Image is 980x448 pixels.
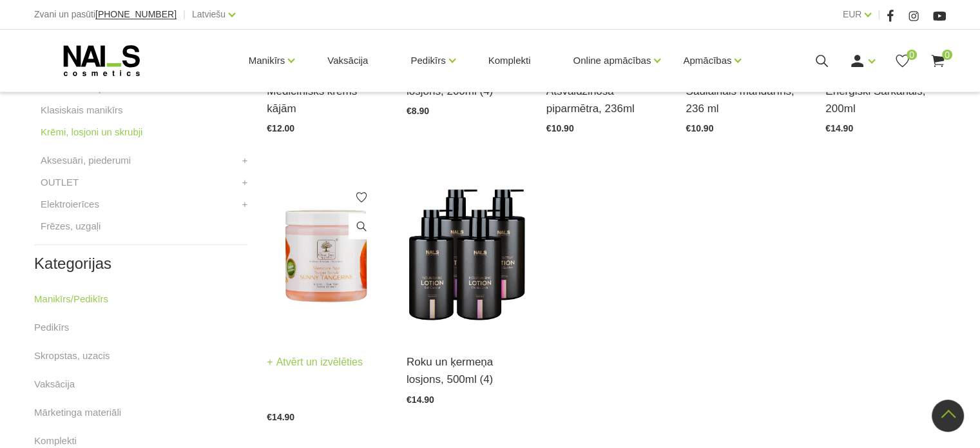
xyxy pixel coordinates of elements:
span: €10.90 [686,123,713,133]
a: Skropstas, uzacis [34,348,110,364]
span: €12.00 [267,123,294,133]
a: Vaksācija [34,376,75,392]
a: Komplekti [478,30,541,92]
span: €10.90 [546,123,574,133]
a: Online apmācības [573,35,651,86]
a: Krēmi, losjoni un skrubji [41,124,142,140]
a: [PHONE_NUMBER] [95,10,177,19]
span: | [878,6,880,23]
span: €14.90 [825,123,853,133]
a: Apmācības [683,35,731,86]
a: Manikīrs/Pedikīrs [34,291,108,307]
a: Pedikīrs [34,320,69,335]
a: + [242,197,248,212]
span: €14.90 [407,394,434,405]
a: Elektroierīces [41,197,99,212]
a: Pedikīrs [410,35,445,86]
span: [PHONE_NUMBER] [95,9,177,19]
img: Skrubis ar atsvaidzinošu mandarīnu smaržu paredzēts SPA manikīra veikšanai.... [267,171,387,337]
a: 0 [894,53,910,69]
span: 0 [942,50,952,60]
a: Latviešu [192,6,226,22]
a: Manikīrs [249,35,285,86]
a: EUR [843,6,862,22]
a: Aksesuāri, piederumi [41,153,131,168]
a: Roku un ķermeņa losjons, 500ml (4) [407,353,527,388]
span: 0 [907,50,917,60]
span: €8.90 [407,106,429,116]
a: 0 [930,53,946,69]
img: BAROJOŠS roku un ķermeņa LOSJONSBALI COCONUT barojošs roku un ķermeņa losjons paredzēts jebkura t... [407,171,527,337]
a: + [242,153,248,168]
a: Atvērt un izvēlēties [267,353,363,371]
a: + [242,175,248,190]
a: Klasiskais manikīrs [41,102,123,118]
a: Vaksācija [317,30,378,92]
span: | [183,6,186,23]
span: €14.90 [267,412,294,422]
a: Mārketinga materiāli [34,405,121,420]
a: OUTLET [41,175,79,190]
div: Zvani un pasūti [34,6,177,23]
h2: Kategorijas [34,255,247,272]
a: Frēzes, uzgaļi [41,219,101,234]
